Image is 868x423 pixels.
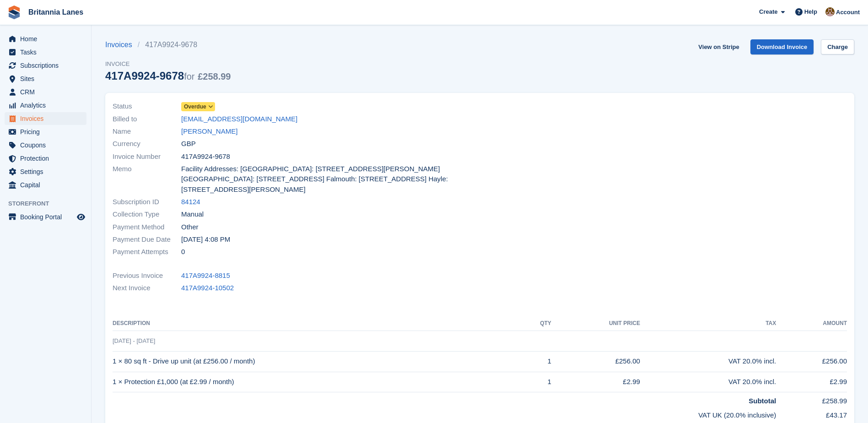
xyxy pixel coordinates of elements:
a: menu [5,99,86,112]
span: Collection Type [113,209,181,220]
a: Overdue [181,101,215,112]
a: Download Invoice [750,39,814,54]
td: £258.99 [776,392,847,407]
a: 417A9924-8815 [181,271,230,281]
span: Payment Due Date [113,234,181,245]
a: menu [5,125,86,138]
span: Billed to [113,114,181,125]
th: QTY [519,316,551,331]
span: Help [804,7,817,16]
a: [PERSON_NAME] [181,126,237,137]
span: Home [20,33,75,45]
span: Payment Attempts [113,247,181,257]
img: Admin [825,7,835,16]
a: menu [5,86,86,98]
span: Create [759,7,777,16]
span: Next Invoice [113,283,181,293]
span: Capital [20,179,75,191]
div: VAT 20.0% incl. [640,356,776,367]
td: 1 [519,372,551,392]
td: 1 × 80 sq ft - Drive up unit (at £256.00 / month) [113,351,519,372]
span: Analytics [20,99,75,112]
span: Invoices [20,112,75,125]
a: menu [5,152,86,165]
span: Other [181,222,199,233]
span: Facility Addresses: [GEOGRAPHIC_DATA]: [STREET_ADDRESS][PERSON_NAME] [GEOGRAPHIC_DATA]: [STREET_A... [181,164,474,195]
th: Unit Price [551,316,640,331]
span: Invoice [105,60,231,69]
th: Tax [640,316,776,331]
a: menu [5,112,86,125]
td: 1 × Protection £1,000 (at £2.99 / month) [113,372,519,392]
span: Overdue [184,103,206,111]
span: for [184,71,194,81]
span: Protection [20,152,75,165]
span: Subscription ID [113,197,181,207]
td: £256.00 [551,351,640,372]
span: Tasks [20,46,75,59]
div: VAT 20.0% incl. [640,377,776,387]
a: menu [5,139,86,152]
span: Coupons [20,139,75,152]
span: 417A9924-9678 [181,152,230,162]
td: £2.99 [551,372,640,392]
span: Previous Invoice [113,271,181,281]
span: Memo [113,164,181,195]
span: Sites [20,72,75,85]
span: Currency [113,139,181,149]
a: menu [5,59,86,72]
span: Payment Method [113,222,181,233]
a: Invoices [105,39,138,50]
span: GBP [181,139,196,149]
span: [DATE] - [DATE] [113,337,155,344]
td: £43.17 [776,407,847,421]
a: menu [5,72,86,85]
a: 417A9924-10502 [181,283,234,293]
time: 2025-07-02 15:08:41 UTC [181,234,230,245]
span: £258.99 [198,71,231,81]
nav: breadcrumbs [105,39,231,50]
a: menu [5,33,86,45]
span: Booking Portal [20,211,75,223]
span: Status [113,101,181,112]
span: Account [836,8,860,17]
span: Settings [20,165,75,178]
span: Name [113,126,181,137]
span: CRM [20,86,75,98]
strong: Subtotal [749,397,776,405]
span: Storefront [8,199,91,208]
td: VAT UK (20.0% inclusive) [113,407,776,421]
a: 84124 [181,197,200,207]
span: Invoice Number [113,152,181,162]
span: Manual [181,209,204,220]
a: menu [5,179,86,191]
a: Britannia Lanes [25,5,87,20]
img: stora-icon-8386f47178a22dfd0bd8f6a31ec36ba5ce8667c1dd55bd0f319d3a0aa187defe.svg [7,5,21,19]
th: Description [113,316,519,331]
a: menu [5,46,86,59]
td: £256.00 [776,351,847,372]
td: 1 [519,351,551,372]
a: menu [5,165,86,178]
div: 417A9924-9678 [105,70,231,82]
a: menu [5,211,86,223]
td: £2.99 [776,372,847,392]
a: Preview store [75,211,86,222]
th: Amount [776,316,847,331]
a: Charge [821,39,854,54]
span: Pricing [20,125,75,138]
span: Subscriptions [20,59,75,72]
a: View on Stripe [695,39,743,54]
span: 0 [181,247,185,257]
a: [EMAIL_ADDRESS][DOMAIN_NAME] [181,114,297,125]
